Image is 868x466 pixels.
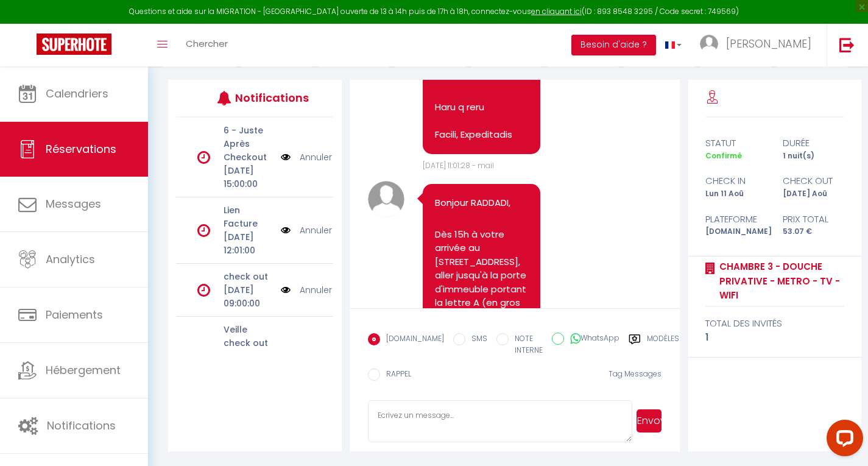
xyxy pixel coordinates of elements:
div: [DOMAIN_NAME] [697,226,775,238]
span: Hébergement [46,362,121,378]
img: Super Booking [37,34,111,55]
a: Annuler [300,283,332,297]
label: [DOMAIN_NAME] [380,333,444,347]
p: check out [224,270,273,283]
p: Lien Facture [224,203,273,230]
div: 1 nuit(s) [775,150,852,162]
span: Messages [46,196,101,211]
font: Bonjour RADDADI, [435,196,510,209]
span: Calendriers [46,86,108,101]
div: Prix total [775,212,852,227]
a: Annuler [300,224,332,237]
button: Envoyer [637,409,662,432]
a: en cliquant ici [531,6,582,16]
div: [DATE] Aoû [775,188,852,200]
img: NO IMAGE [281,150,291,164]
a: Annuler [300,150,332,164]
button: Besoin d'aide ? [571,35,656,55]
p: Veille check out [224,323,273,350]
p: [DATE] 12:01:00 [224,230,273,257]
div: check in [697,174,775,188]
img: NO IMAGE [281,224,291,237]
label: SMS [465,333,487,347]
div: statut [697,136,775,150]
img: avatar.png [368,181,404,217]
span: Analytics [46,252,95,267]
img: ... [700,35,718,53]
p: [DATE] 09:00:00 [224,283,273,310]
span: Paiements [46,307,103,322]
div: 1 [705,330,844,345]
div: check out [775,174,852,188]
h3: Notifications [235,84,301,111]
div: total des invités [705,316,844,331]
div: Lun 11 Aoû [697,188,775,200]
a: Chercher [177,24,237,66]
a: Chambre 3 - douche privative - Metro - TV - WIFI [715,259,844,303]
img: NO IMAGE [281,283,291,297]
label: NOTE INTERNE [509,333,543,356]
label: WhatsApp [564,333,619,346]
span: Réservations [46,141,116,157]
span: Chercher [186,37,228,50]
span: Notifications [47,418,116,433]
p: [DATE] 15:00:00 [224,164,273,191]
span: Confirmé [705,150,742,161]
a: ... [PERSON_NAME] [691,24,827,66]
div: 53.07 € [775,226,852,238]
span: [PERSON_NAME] [726,36,811,51]
label: Modèles [647,333,679,358]
div: Plateforme [697,212,775,227]
p: 6 - Juste Après Checkout [224,124,273,164]
span: Tag Messages [609,369,662,379]
span: [DATE] 11:01:28 - mail [423,160,494,171]
img: logout [839,37,855,52]
p: Dès 15h à votre arrivée au [STREET_ADDRESS], aller jusqu'à la porte d'immeuble portant la lettre ... [435,228,528,420]
iframe: LiveChat chat widget [817,415,868,466]
div: durée [775,136,852,150]
label: RAPPEL [380,369,411,382]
